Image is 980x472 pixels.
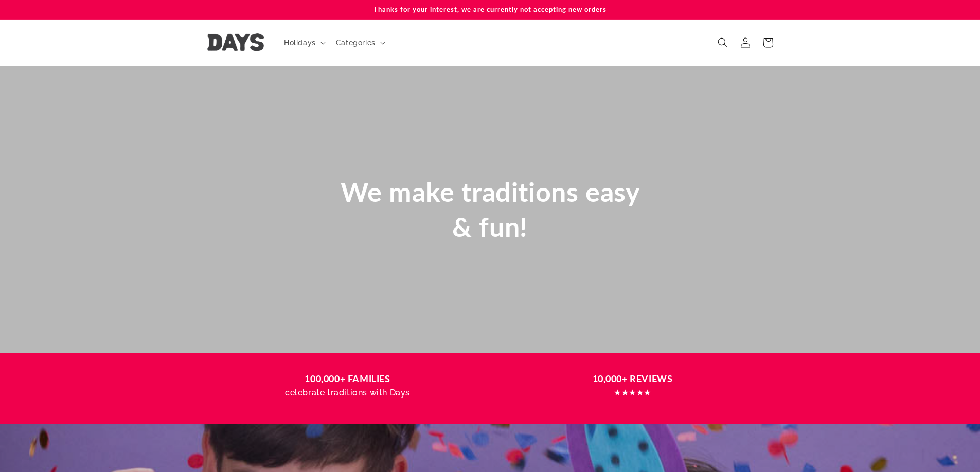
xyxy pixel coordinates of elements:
[500,372,765,386] h3: 10,000+ REVIEWS
[284,38,316,47] span: Holidays
[207,33,264,51] img: Days United
[215,372,480,386] h3: 100,000+ FAMILIES
[336,38,376,47] span: Categories
[215,386,480,401] p: celebrate traditions with Days
[278,32,330,53] summary: Holidays
[330,32,389,53] summary: Categories
[711,31,734,54] summary: Search
[500,386,765,401] p: ★★★★★
[341,176,640,242] span: We make traditions easy & fun!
